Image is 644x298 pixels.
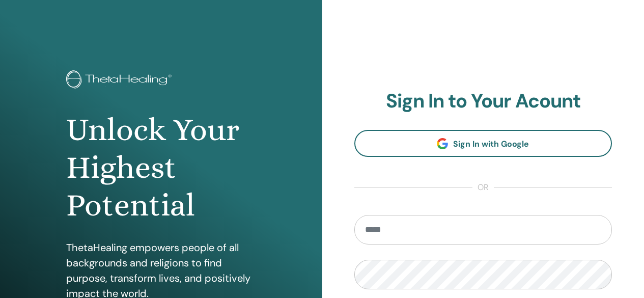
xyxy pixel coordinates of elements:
[354,90,612,113] h2: Sign In to Your Acount
[354,130,612,157] a: Sign In with Google
[66,111,256,225] h1: Unlock Your Highest Potential
[472,181,494,194] span: or
[453,139,529,149] span: Sign In with Google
